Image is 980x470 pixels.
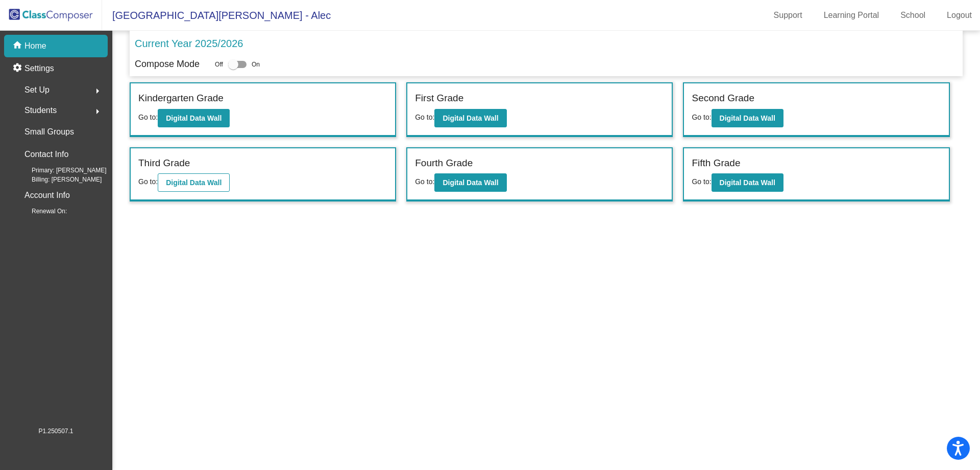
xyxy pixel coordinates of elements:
p: Account Info [24,188,70,203]
b: Digital Data Wall [443,114,498,122]
span: [GEOGRAPHIC_DATA][PERSON_NAME] - Alec [102,7,331,24]
label: Kindergarten Grade [138,91,224,106]
span: Billing: [PERSON_NAME] [15,175,102,184]
span: On [252,60,260,69]
button: Digital Data Wall [712,109,783,127]
span: Renewal On: [15,207,67,216]
mat-icon: home [12,40,24,52]
b: Digital Data Wall [443,178,498,187]
a: Logout [939,7,980,24]
span: Off [215,60,223,69]
span: Primary: [PERSON_NAME] [15,166,107,175]
p: Settings [24,62,54,75]
span: Go to: [138,113,158,121]
span: Students [24,103,57,118]
label: First Grade [415,91,463,106]
span: Set Up [24,83,50,97]
p: Contact Info [24,147,68,162]
button: Digital Data Wall [712,173,783,192]
label: Third Grade [138,156,190,171]
p: Compose Mode [135,57,200,71]
p: Small Groups [24,125,74,139]
b: Digital Data Wall [166,114,222,122]
button: Digital Data Wall [434,109,506,127]
a: Support [766,7,811,24]
button: Digital Data Wall [158,173,230,192]
p: Current Year 2025/2026 [135,36,243,51]
b: Digital Data Wall [166,178,222,187]
span: Go to: [138,177,158,186]
label: Fifth Grade [692,156,740,171]
mat-icon: arrow_right [91,85,104,97]
a: Learning Portal [816,7,888,24]
span: Go to: [692,177,711,186]
button: Digital Data Wall [434,173,506,192]
span: Go to: [415,177,434,186]
label: Second Grade [692,91,754,106]
p: Home [24,40,46,52]
mat-icon: settings [12,62,24,75]
span: Go to: [415,113,434,121]
label: Fourth Grade [415,156,473,171]
a: School [892,7,934,24]
button: Digital Data Wall [158,109,230,127]
b: Digital Data Wall [720,178,775,187]
b: Digital Data Wall [720,114,775,122]
mat-icon: arrow_right [91,105,104,118]
span: Go to: [692,113,711,121]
